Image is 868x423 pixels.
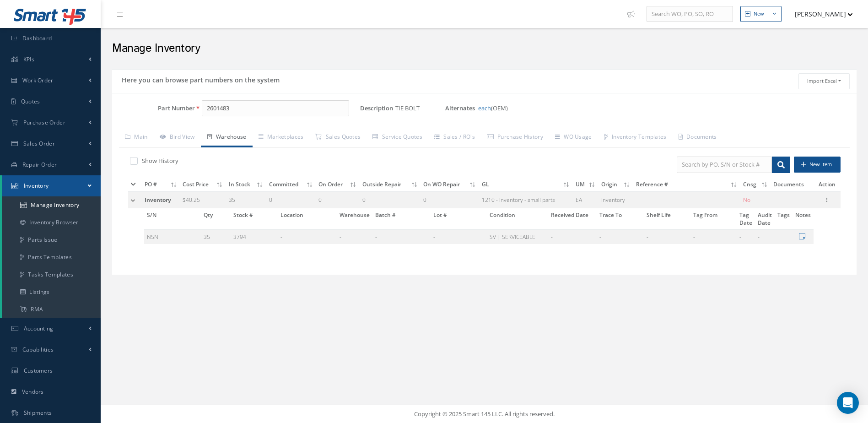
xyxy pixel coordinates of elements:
[201,230,231,244] td: 35
[226,191,266,208] td: 35
[112,105,195,112] label: Part Number
[2,283,101,301] a: Listings
[2,249,101,266] a: Parts Templates
[226,178,266,192] th: In Stock
[754,10,764,18] div: New
[2,196,101,214] a: Manage Inventory
[24,182,49,190] span: Inventory
[180,191,226,208] td: $40.25
[2,231,101,249] a: Parts Issue
[22,161,57,168] span: Repair Order
[372,208,430,230] th: Batch #
[145,196,171,204] span: Inventory
[597,208,643,230] th: Trace To
[231,208,277,230] th: Stock #
[23,55,34,63] span: KPIs
[22,76,54,84] span: Work Order
[794,157,841,173] button: New Item
[740,178,771,192] th: Cnsg
[201,128,253,147] a: Warehouse
[487,230,548,244] td: SV | SERVICEABLE
[278,208,337,230] th: Location
[837,392,859,414] div: Open Intercom Messenger
[110,410,859,419] div: Copyright © 2025 Smart 145 LLC. All rights reserved.
[737,230,755,244] td: -
[23,140,55,147] span: Sales Order
[598,178,633,192] th: Origin
[755,230,775,244] td: -
[2,301,101,318] a: RMA
[549,128,598,147] a: WO Usage
[22,346,54,353] span: Capabilities
[360,105,393,112] label: Description
[24,325,54,332] span: Accounting
[372,230,430,244] td: -
[786,5,853,23] button: [PERSON_NAME]
[644,230,690,244] td: -
[431,208,487,230] th: Lot #
[481,128,549,147] a: Purchase History
[598,128,673,147] a: Inventory Templates
[690,230,737,244] td: -
[119,128,154,147] a: Main
[360,178,421,192] th: Outside Repair
[201,208,231,230] th: Qty
[266,178,316,192] th: Committed
[740,6,782,22] button: New
[814,178,841,192] th: Action
[798,73,850,89] button: Import Excel
[2,175,101,196] a: Inventory
[793,208,814,230] th: Notes
[445,105,477,112] label: Alternates
[644,208,690,230] th: Shelf Life
[421,191,479,208] td: 0
[24,367,53,374] span: Customers
[316,178,359,192] th: On Order
[573,191,598,208] td: EA
[479,178,573,192] th: GL
[154,128,201,147] a: Bird View
[21,98,40,105] span: Quotes
[360,191,421,208] td: 0
[395,100,423,117] span: TIE BOLT
[573,178,598,192] th: UM
[337,230,372,244] td: -
[231,230,277,244] td: 3794
[743,196,750,204] span: No
[428,128,481,147] a: Sales / RO's
[22,34,52,42] span: Dashboard
[421,178,479,192] th: On WO Repair
[2,266,101,283] a: Tasks Templates
[253,128,310,147] a: Marketplaces
[673,128,723,147] a: Documents
[598,191,633,208] td: Inventory
[266,191,316,208] td: 0
[677,157,772,173] input: Search by PO, S/N or Stock #
[548,208,597,230] th: Received Date
[128,157,478,167] div: Show and not show all detail with stock
[119,73,280,84] h5: Here you can browse part numbers on the system
[24,409,52,417] span: Shipments
[478,104,491,112] a: each
[487,208,548,230] th: Condition
[597,230,643,244] td: -
[309,128,367,147] a: Sales Quotes
[142,178,180,192] th: PO #
[316,191,359,208] td: 0
[775,208,793,230] th: Tags
[22,388,44,396] span: Vendors
[737,208,755,230] th: Tag Date
[144,230,201,244] td: NSN
[337,208,372,230] th: Warehouse
[633,178,740,192] th: Reference #
[2,214,101,231] a: Inventory Browser
[23,119,65,126] span: Purchase Order
[367,128,428,147] a: Service Quotes
[280,233,282,241] span: -
[771,178,814,192] th: Documents
[431,230,487,244] td: -
[180,178,226,192] th: Cost Price
[140,157,178,165] label: Show History
[112,42,857,55] h2: Manage Inventory
[144,208,201,230] th: S/N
